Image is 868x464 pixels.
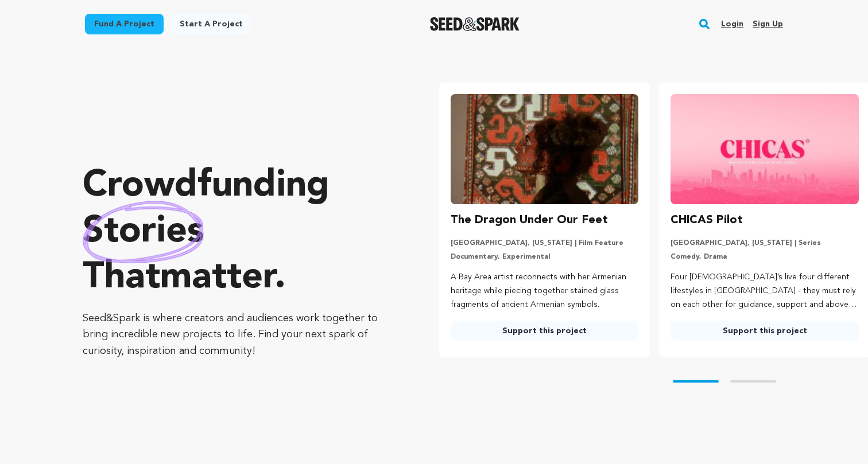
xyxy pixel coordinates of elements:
a: Start a project [170,14,252,34]
p: [GEOGRAPHIC_DATA], [US_STATE] | Series [671,239,859,248]
img: CHICAS Pilot image [671,94,859,204]
a: Support this project [451,321,639,341]
a: Sign up [753,15,783,33]
a: Fund a project [85,14,164,34]
img: Seed&Spark Logo Dark Mode [430,17,520,31]
img: hand sketched image [83,201,204,263]
a: Seed&Spark Homepage [430,17,520,31]
p: Four [DEMOGRAPHIC_DATA]’s live four different lifestyles in [GEOGRAPHIC_DATA] - they must rely on... [671,271,859,311]
p: A Bay Area artist reconnects with her Armenian heritage while piecing together stained glass frag... [451,271,639,311]
p: [GEOGRAPHIC_DATA], [US_STATE] | Film Feature [451,239,639,248]
span: matter [160,260,274,297]
p: Comedy, Drama [671,252,859,262]
p: Seed&Spark is where creators and audiences work together to bring incredible new projects to life... [83,310,393,360]
p: Documentary, Experimental [451,252,639,262]
h3: The Dragon Under Our Feet [451,211,608,229]
h3: CHICAS Pilot [671,211,743,229]
a: Support this project [671,321,859,341]
a: Login [721,15,743,33]
p: Crowdfunding that . [83,163,393,301]
img: The Dragon Under Our Feet image [451,94,639,204]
